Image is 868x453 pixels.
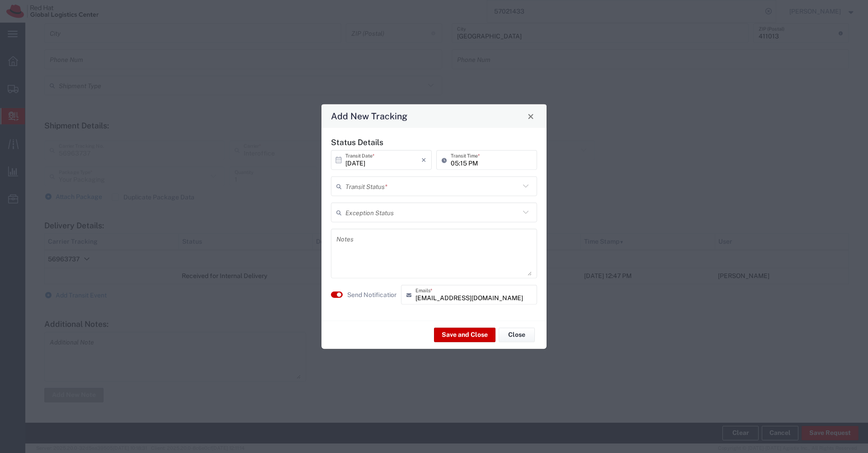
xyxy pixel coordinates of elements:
button: Save and Close [434,327,495,342]
button: Close [524,110,537,123]
i: × [421,153,426,167]
h4: Add New Tracking [331,109,407,123]
h5: Status Details [331,137,537,147]
label: Send Notification [347,290,398,299]
button: Close [499,327,535,342]
agx-label: Send Notification [347,290,396,299]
